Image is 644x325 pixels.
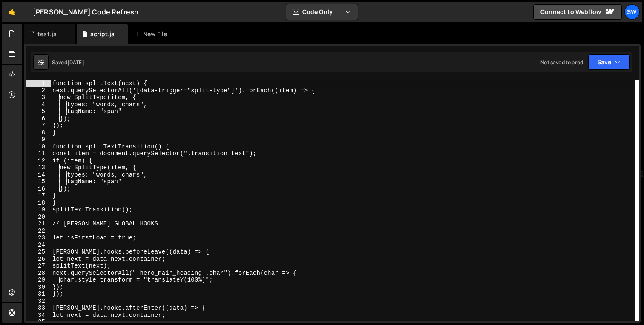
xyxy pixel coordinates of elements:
[26,305,51,312] div: 33
[26,185,51,193] div: 16
[37,30,57,38] div: test.js
[26,234,51,242] div: 23
[26,228,51,235] div: 22
[26,108,51,115] div: 5
[624,4,640,20] a: SW
[90,30,115,38] div: script.js
[26,164,51,171] div: 13
[26,94,51,101] div: 3
[26,298,51,305] div: 32
[52,59,84,66] div: Saved
[26,206,51,214] div: 19
[26,136,51,143] div: 9
[26,220,51,228] div: 21
[26,192,51,200] div: 17
[26,115,51,123] div: 6
[26,143,51,151] div: 10
[67,59,84,66] div: [DATE]
[26,129,51,137] div: 8
[26,262,51,270] div: 27
[540,59,583,66] div: Not saved to prod
[26,277,51,284] div: 29
[26,122,51,129] div: 7
[26,214,51,221] div: 20
[26,291,51,298] div: 31
[26,150,51,157] div: 11
[286,4,358,20] button: Code Only
[2,2,23,22] a: 🤙
[26,171,51,179] div: 14
[26,284,51,291] div: 30
[26,248,51,256] div: 25
[26,256,51,263] div: 26
[33,7,138,17] div: [PERSON_NAME] Code Refresh
[26,312,51,319] div: 34
[26,178,51,185] div: 15
[588,54,630,70] button: Save
[26,101,51,108] div: 4
[135,30,170,38] div: New File
[26,87,51,94] div: 2
[26,270,51,277] div: 28
[26,242,51,249] div: 24
[533,4,622,20] a: Connect to Webflow
[26,200,51,207] div: 18
[26,157,51,165] div: 12
[26,80,51,87] div: 1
